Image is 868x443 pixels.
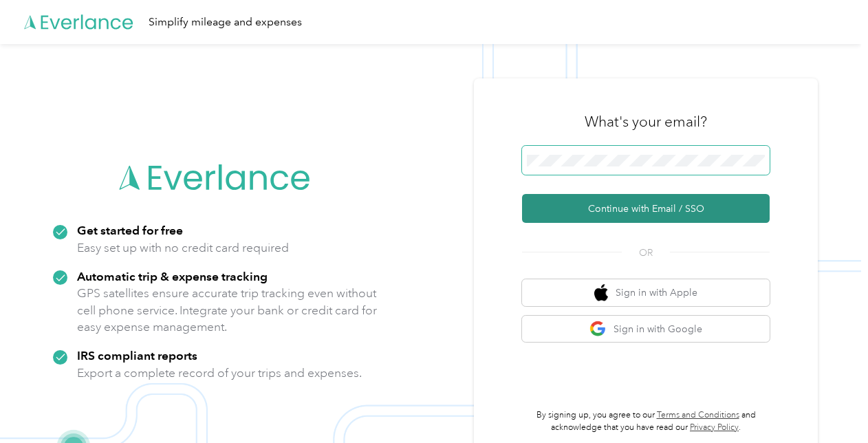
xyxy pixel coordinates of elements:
img: apple logo [594,284,608,301]
p: GPS satellites ensure accurate trip tracking even without cell phone service. Integrate your bank... [77,285,378,336]
span: OR [622,246,670,260]
a: Privacy Policy [690,422,739,433]
button: Continue with Email / SSO [522,194,770,223]
strong: IRS compliant reports [77,348,197,363]
h3: What's your email? [585,112,707,131]
button: apple logoSign in with Apple [522,279,770,306]
p: Export a complete record of your trips and expenses. [77,365,362,382]
strong: Get started for free [77,223,183,237]
a: Terms and Conditions [657,410,739,420]
img: google logo [589,321,607,338]
strong: Automatic trip & expense tracking [77,269,268,283]
button: google logoSign in with Google [522,316,770,343]
p: Easy set up with no credit card required [77,239,289,257]
div: Simplify mileage and expenses [149,14,302,31]
p: By signing up, you agree to our and acknowledge that you have read our . [522,409,770,433]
